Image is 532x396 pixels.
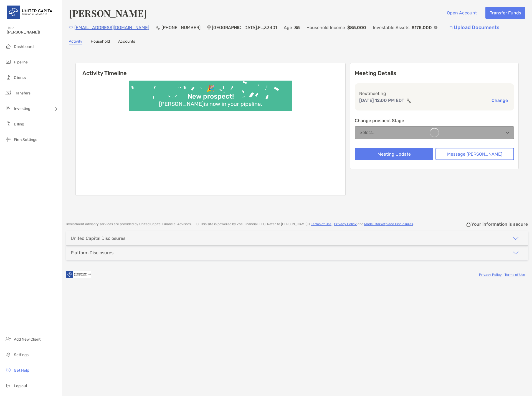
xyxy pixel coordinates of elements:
[71,250,113,255] div: Platform Disclosures
[311,222,331,226] a: Terms of Use
[355,117,514,124] p: Change prospect Stage
[5,367,12,373] img: get-help icon
[294,24,300,31] p: 35
[14,44,34,49] span: Dashboard
[5,120,12,127] img: billing icon
[284,24,292,31] p: Age
[14,137,37,142] span: Firm Settings
[207,25,211,30] img: Location Icon
[373,24,409,31] p: Investable Assets
[485,7,525,19] button: Transfer Funds
[479,273,502,277] a: Privacy Policy
[5,382,12,389] img: logout icon
[66,268,91,281] img: company logo
[14,75,26,80] span: Clients
[444,22,503,34] a: Upload Documents
[359,90,510,97] p: Next meeting
[14,91,31,96] span: Transfers
[407,98,412,103] img: communication type
[512,235,519,242] img: icon arrow
[14,122,24,127] span: Billing
[185,92,236,101] div: New prospect!
[334,222,357,226] a: Privacy Policy
[5,43,12,50] img: dashboard icon
[434,26,437,29] img: Info Icon
[157,101,264,107] div: [PERSON_NAME] is now in your pipeline.
[69,39,82,45] a: Activity
[129,81,292,106] img: Confetti
[5,136,12,143] img: firm-settings icon
[74,24,149,31] p: [EMAIL_ADDRESS][DOMAIN_NAME]
[7,2,55,22] img: United Capital Logo
[359,97,404,104] p: [DATE] 12:00 PM EDT
[505,273,525,277] a: Terms of Use
[69,26,73,29] img: Email Icon
[5,74,12,81] img: clients icon
[14,337,40,342] span: Add New Client
[14,60,28,65] span: Pipeline
[156,25,160,30] img: Phone Icon
[76,63,345,76] h6: Activity Timeline
[5,58,12,65] img: pipeline icon
[512,250,519,256] img: icon arrow
[364,222,413,226] a: Model Marketplace Disclosures
[212,24,277,31] p: [GEOGRAPHIC_DATA] , FL , 33401
[5,105,12,112] img: investing icon
[69,7,147,19] h4: [PERSON_NAME]
[5,89,12,96] img: transfers icon
[7,30,59,35] span: [PERSON_NAME]!
[71,236,125,241] div: United Capital Disclosures
[435,148,514,160] button: Message [PERSON_NAME]
[412,24,432,31] p: $175,000
[448,26,452,30] img: button icon
[14,384,27,388] span: Log out
[490,97,510,103] button: Change
[204,84,217,92] div: 🎉
[66,222,414,226] p: Investment advisory services are provided by United Capital Financial Advisors, LLC . This site i...
[347,24,366,31] p: $85,000
[5,351,12,358] img: settings icon
[91,39,110,45] a: Household
[14,106,30,111] span: Investing
[355,148,433,160] button: Meeting Update
[471,222,528,227] p: Your information is secure
[442,7,481,19] button: Open Account
[161,24,201,31] p: [PHONE_NUMBER]
[118,39,135,45] a: Accounts
[14,353,29,357] span: Settings
[14,368,29,373] span: Get Help
[306,24,345,31] p: Household Income
[5,336,12,342] img: add_new_client icon
[355,70,514,77] p: Meeting Details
